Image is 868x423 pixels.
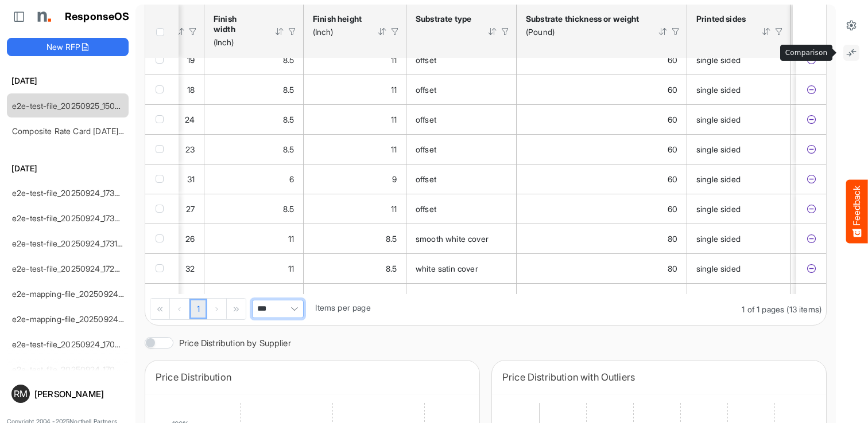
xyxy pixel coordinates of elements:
span: 11 [288,234,294,244]
td: 11 is template cell Column Header httpsnorthellcomontologiesmapping-rulesmeasurementhasfinishsize... [204,224,304,253]
div: Go to previous page [170,299,189,319]
span: 6 [289,174,294,184]
td: 60 is template cell Column Header httpsnorthellcomontologiesmapping-rulesmaterialhasmaterialthick... [517,164,687,194]
td: 11 is template cell Column Header httpsnorthellcomontologiesmapping-rulesmeasurementhasfinishsize... [304,104,406,134]
div: Go to first page [150,299,170,319]
span: 32 [185,264,195,273]
div: (Pound) [526,27,643,37]
span: RM [14,389,28,398]
td: single sided is template cell Column Header httpsnorthellcomontologiesmapping-rulesmanufacturingh... [687,224,790,253]
td: checkbox [145,164,179,194]
span: 11 [391,144,397,154]
td: 8.5 is template cell Column Header httpsnorthellcomontologiesmapping-rulesmeasurementhasfinishsiz... [204,45,304,75]
td: single sided is template cell Column Header httpsnorthellcomontologiesmapping-rulesmanufacturingh... [687,134,790,164]
td: 8.5 is template cell Column Header httpsnorthellcomontologiesmapping-rulesmeasurementhasfinishsiz... [204,134,304,164]
td: 40527aa6-41c5-43b4-8fa4-9659f9c7a1d7 is template cell Column Header [796,253,828,283]
span: single sided [696,55,741,65]
div: Finish height [313,14,362,24]
div: Price Distribution [156,369,469,385]
div: Finish width [214,14,259,34]
span: 31 [187,174,195,184]
td: offset is template cell Column Header httpsnorthellcomontologiesmapping-rulesmaterialhassubstrate... [406,134,517,164]
td: checkbox [145,253,179,283]
td: offset is template cell Column Header httpsnorthellcomontologiesmapping-rulesmaterialhassubstrate... [406,104,517,134]
span: 11 [391,55,397,65]
td: 11 is template cell Column Header httpsnorthellcomontologiesmapping-rulesmeasurementhasfinishsize... [304,45,406,75]
div: Filter Icon [774,26,784,37]
span: 60 [668,204,677,214]
span: 9 [392,174,397,184]
td: offset is template cell Column Header httpsnorthellcomontologiesmapping-rulesmaterialhassubstrate... [406,75,517,104]
button: Exclude [805,293,817,304]
td: 11 is template cell Column Header httpsnorthellcomontologiesmapping-rulesmeasurementhasfinishsize... [304,194,406,224]
td: e3fa98a2-260f-4468-96a3-1744a6969c3b is template cell Column Header [796,283,828,313]
span: (13 items) [786,304,821,314]
td: white satin cover is template cell Column Header httpsnorthellcomontologiesmapping-rulesmaterialh... [406,253,517,283]
div: Filter Icon [390,26,400,37]
span: 11 [288,264,294,273]
div: [PERSON_NAME] [34,390,124,398]
td: 11 is template cell Column Header httpsnorthellcomontologiesmapping-rulesmeasurementhasfinishsize... [204,253,304,283]
span: single sided [696,115,741,124]
td: 11 is template cell Column Header httpsnorthellcomontologiesmapping-rulesmeasurementhasfinishsize... [304,283,406,313]
span: 60 [668,144,677,154]
a: Page 1 of 1 Pages [189,299,207,319]
td: single sided is template cell Column Header httpsnorthellcomontologiesmapping-rulesmanufacturingh... [687,75,790,104]
a: e2e-test-file_20250924_173220 [12,213,129,223]
td: offset is template cell Column Header httpsnorthellcomontologiesmapping-rulesmaterialhassubstrate... [406,45,517,75]
td: 11 is template cell Column Header httpsnorthellcomontologiesmapping-rulesmeasurementhasfinishsize... [304,75,406,104]
h6: [DATE] [7,75,129,87]
span: offset [416,204,436,214]
span: single sided [696,234,741,244]
button: Exclude [805,263,817,275]
span: 26 [185,234,195,244]
span: offset [416,174,436,184]
span: 60 [668,174,677,184]
span: offset [416,115,436,124]
td: 60 is template cell Column Header httpsnorthellcomontologiesmapping-rulesmaterialhasmaterialthick... [517,45,687,75]
span: 27 [186,204,195,214]
span: single sided [696,144,741,154]
a: e2e-test-file_20250924_173550 [12,188,129,198]
span: 24 [185,115,195,124]
td: 60 is template cell Column Header httpsnorthellcomontologiesmapping-rulesmaterialhasmaterialthick... [517,194,687,224]
span: 1 of 1 pages [742,304,784,314]
span: 60 [668,55,677,65]
td: checkbox [145,134,179,164]
span: 25 [185,293,195,303]
td: offset is template cell Column Header httpsnorthellcomontologiesmapping-rulesmaterialhassubstrate... [406,164,517,194]
td: single sided is template cell Column Header httpsnorthellcomontologiesmapping-rulesmanufacturingh... [687,164,790,194]
span: 8.5 [283,204,294,214]
td: checkbox [145,104,179,134]
span: 8.5 [386,264,397,273]
td: 8.5 is template cell Column Header httpsnorthellcomontologiesmapping-rulesmeasurementhasfinishsiz... [204,104,304,134]
a: e2e-test-file_20250924_170558 [12,339,129,349]
a: e2e-mapping-file_20250924_172435 [12,314,147,324]
td: 8.5 is template cell Column Header httpsnorthellcomontologiesmapping-rulesmeasurementhasfinishsiz... [204,194,304,224]
a: Composite Rate Card [DATE]_smaller [12,126,148,136]
th: Header checkbox [145,5,179,58]
td: checkbox [145,45,179,75]
button: Feedback [846,180,868,244]
div: Pager Container [145,294,826,326]
span: single sided [696,85,741,95]
div: Filter Icon [188,26,198,37]
span: smooth white cover [416,234,489,244]
div: Go to last page [227,299,246,319]
span: 60 [668,85,677,95]
td: smooth white cover is template cell Column Header httpsnorthellcomontologiesmapping-rulesmaterial... [406,224,517,253]
td: 8.5 is template cell Column Header httpsnorthellcomontologiesmapping-rulesmeasurementhasfinishsiz... [304,224,406,253]
td: 80 is template cell Column Header httpsnorthellcomontologiesmapping-rulesmaterialhasmaterialthick... [517,224,687,253]
td: single sided is template cell Column Header httpsnorthellcomontologiesmapping-rulesmanufacturingh... [687,253,790,283]
td: 80 is template cell Column Header httpsnorthellcomontologiesmapping-rulesmaterialhasmaterialthick... [517,253,687,283]
td: 6 is template cell Column Header httpsnorthellcomontologiesmapping-rulesmeasurementhasfinishsizew... [204,164,304,194]
button: Exclude [805,233,817,245]
td: single sided is template cell Column Header httpsnorthellcomontologiesmapping-rulesmanufacturingh... [687,104,790,134]
td: ed43032b-0f87-45a9-94ac-491a2eadbad1 is template cell Column Header [796,75,828,104]
span: 19 [187,55,195,65]
span: 60 [668,115,677,124]
span: white satin cover [416,264,478,273]
td: 60 is template cell Column Header httpsnorthellcomontologiesmapping-rulesmaterialhasmaterialthick... [517,104,687,134]
span: offset [416,144,436,154]
td: 1b5d08f9-4040-4079-af61-c4473c792e07 is template cell Column Header [796,104,828,134]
